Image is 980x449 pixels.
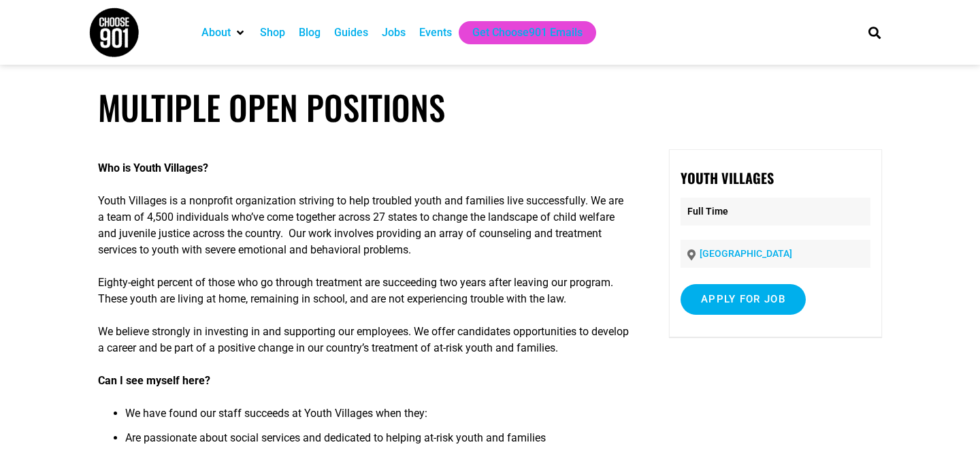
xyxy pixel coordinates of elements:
p: Full Time [681,198,870,226]
nav: Main nav [195,21,845,44]
a: About [201,25,231,41]
p: Eighty-eight percent of those who go through treatment are succeeding two years after leaving our... [98,275,630,307]
input: Apply for job [681,284,806,315]
div: Search [864,21,886,44]
h1: Multiple Open Positions [98,87,882,127]
a: Shop [260,25,285,41]
strong: Youth Villages [681,168,774,188]
div: About [195,21,253,44]
a: Get Choose901 Emails [472,25,583,41]
a: Events [419,25,452,41]
li: We have found our staff succeeds at Youth Villages when they: [125,405,630,430]
a: Blog [299,25,321,41]
a: Jobs [382,25,406,41]
a: [GEOGRAPHIC_DATA] [700,248,792,259]
p: We believe strongly in investing in and supporting our employees. We offer candidates opportuniti... [98,324,630,356]
p: Youth Villages is a nonprofit organization striving to help troubled youth and families live succ... [98,193,630,258]
strong: Who is Youth Villages? [98,161,208,174]
strong: Can I see myself here? [98,374,210,387]
a: Guides [334,25,368,41]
